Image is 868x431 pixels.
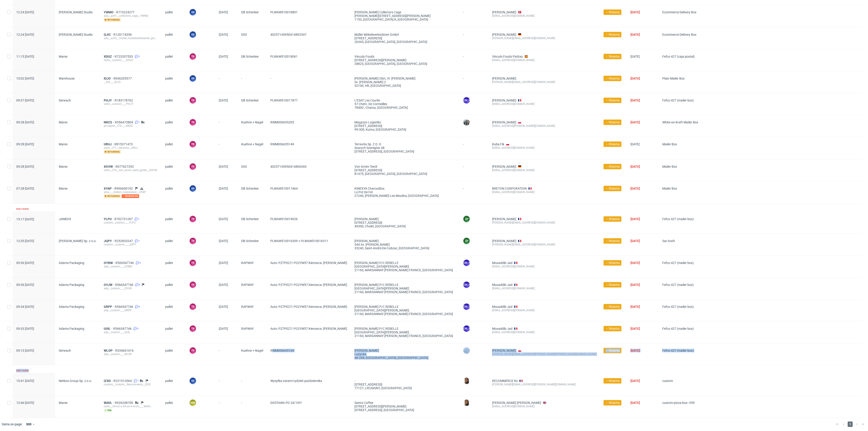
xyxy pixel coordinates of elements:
span: 09:28 [DATE] [16,142,34,146]
a: 1 [134,120,140,124]
div: __f45____IDJO [104,80,158,84]
span: 40257145950414892547 [270,33,307,36]
span: R120174356 [113,33,133,36]
span: Fefco 427 (mailer box) [662,217,694,221]
div: 33240, Saint-André-de-Cubzac , [GEOGRAPHIC_DATA] [354,246,456,250]
div: - [463,9,485,14]
a: 6 [132,327,139,330]
span: WLOP [104,349,115,352]
span: JANBOX [59,217,71,221]
div: - [463,185,485,190]
a: 6 [135,261,141,265]
span: → Shipping [605,54,620,59]
div: Due 4 days [16,207,29,211]
span: Mailer Box [662,142,677,146]
div: Müller Möbelwerkstätten GmbH [354,33,456,36]
span: 2 [139,55,140,58]
span: pallet [165,187,182,198]
span: [DATE] [219,239,228,243]
span: R815371473 [114,142,134,146]
a: PHJY [104,99,115,102]
span: 11:15 [DATE] [16,55,34,58]
span: → Shipping [605,186,620,191]
span: 40257145950414806360 [270,165,307,168]
a: R183178762 [115,99,134,102]
span: [DATE] [630,55,640,58]
span: pallet [165,142,182,154]
div: ostro__custom____XDUZ [104,58,158,62]
div: 52100, HR , [GEOGRAPHIC_DATA] [354,84,456,87]
span: returning [104,18,121,22]
div: 99-300, Kutno , [GEOGRAPHIC_DATA] [354,128,456,131]
span: Ecommerce Delivery Box [662,33,696,36]
div: - [463,141,485,146]
span: → Shipping [605,165,620,169]
div: 1153, [GEOGRAPHIC_DATA] K , [GEOGRAPHIC_DATA] [354,18,456,21]
a: R556473804 [115,120,134,124]
span: R252833247 [115,239,134,243]
div: Terravita Sp. z o. o. [354,142,456,146]
a: R046205577 [113,77,133,80]
a: R996600192 [114,187,134,190]
div: [EMAIL_ADDRESS][DOMAIN_NAME] [492,146,596,150]
span: [DATE] [630,99,640,102]
span: DB Schenker [241,217,263,228]
figcaption: TK [190,238,196,244]
img: Zeniuk Magdalena [463,347,470,354]
div: sma____breton_corporation__XYAP [104,190,158,194]
span: → Shipping [605,33,620,37]
span: 6 [137,327,139,330]
span: Marex [59,55,68,58]
figcaption: SS [190,185,196,192]
div: 544 Av. [PERSON_NAME] [354,243,456,246]
a: 2 [134,55,140,58]
a: 1 [134,217,140,221]
figcaption: TK [190,260,196,266]
span: URUJ [104,142,114,146]
img: Zeniuk Magdalena [463,119,470,125]
span: pallet [165,55,182,66]
span: 6 [139,261,141,265]
a: QJIC [104,33,113,36]
div: - [463,75,485,80]
span: [DATE] [219,187,228,190]
span: 12:24 [DATE] [16,33,34,36]
figcaption: [PERSON_NAME] [463,97,470,104]
span: Ecommerce Delivery Box [662,10,696,14]
span: DB Schenker [241,99,263,109]
div: [PERSON_NAME][EMAIL_ADDRESS][DOMAIN_NAME] [492,221,596,224]
span: [DATE] [630,165,640,168]
figcaption: TK [190,53,196,60]
span: DSV [241,33,263,44]
div: [PERSON_NAME] Collectors cage [354,10,456,14]
div: [PERSON_NAME][EMAIL_ADDRESS][DOMAIN_NAME] [492,80,596,84]
span: R221512064 [113,379,133,383]
div: ostro__f71__terravita__URUJ [104,146,158,150]
div: [PERSON_NAME] [354,217,456,221]
span: pallet [165,165,182,176]
figcaption: ZP [463,216,470,222]
div: [STREET_ADDRESS] , [GEOGRAPHIC_DATA] [354,150,456,153]
div: ph-zapier__f79____NRZS [104,124,158,128]
span: pallet [165,217,182,228]
span: Fefco 427 (caja postal) [662,55,695,58]
span: → Shipping [605,217,620,221]
span: → Shipping [605,239,620,243]
span: IZXD [104,379,113,383]
span: R566547746 [116,261,135,265]
a: UUIL [104,327,113,330]
a: BRETON CORPORATION [492,187,527,190]
span: 10:02 [DATE] [16,77,34,80]
span: XOVW [104,165,116,168]
span: R566547746 [115,283,134,287]
a: R566547746 [113,327,132,330]
div: ostro__custom____PHJY [104,102,158,106]
div: [PERSON_NAME] obrt, vl. [PERSON_NAME] [354,77,456,80]
a: [PERSON_NAME] [492,77,516,80]
span: - [219,142,234,154]
a: Kuba Fik [492,142,504,146]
